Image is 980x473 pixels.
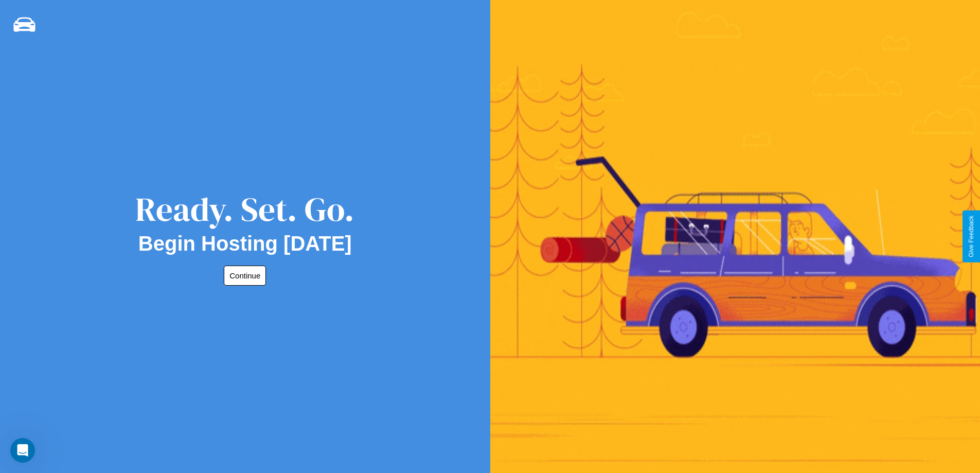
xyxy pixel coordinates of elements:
button: Continue [224,266,266,286]
div: Give Feedback [968,216,975,257]
h2: Begin Hosting [DATE] [138,232,352,255]
div: Ready. Set. Go. [135,186,354,232]
iframe: Intercom live chat [10,438,35,463]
